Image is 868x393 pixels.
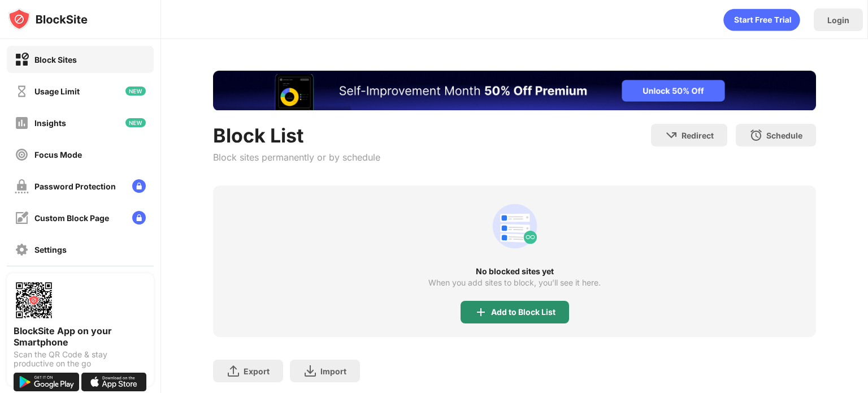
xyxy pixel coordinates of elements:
[34,87,80,96] div: Usage Limit
[34,118,66,128] div: Insights
[34,245,67,254] div: Settings
[14,280,54,321] img: options-page-qr-code.png
[15,179,29,193] img: password-protection-off.svg
[8,8,88,31] img: logo-blocksite.svg
[682,131,714,140] div: Redirect
[428,278,601,287] div: When you add sites to block, you’ll see it here.
[125,87,146,96] img: new-icon.svg
[213,267,816,276] div: No blocked sites yet
[488,199,542,253] div: animation
[132,211,146,224] img: lock-menu.svg
[81,373,147,391] img: download-on-the-app-store.svg
[723,8,800,31] div: animation
[15,211,29,225] img: customize-block-page-off.svg
[213,71,816,110] iframe: Banner
[15,53,29,67] img: block-on.svg
[766,131,802,140] div: Schedule
[244,366,270,376] div: Export
[34,182,116,191] div: Password Protection
[14,373,79,391] img: get-it-on-google-play.svg
[14,325,147,348] div: BlockSite App on your Smartphone
[15,84,29,98] img: time-usage-off.svg
[34,55,77,64] div: Block Sites
[213,152,380,163] div: Block sites permanently or by schedule
[15,116,29,130] img: insights-off.svg
[15,243,29,257] img: settings-off.svg
[34,150,82,159] div: Focus Mode
[125,118,146,127] img: new-icon.svg
[827,15,849,25] div: Login
[132,179,146,193] img: lock-menu.svg
[14,350,147,368] div: Scan the QR Code & stay productive on the go
[320,366,346,376] div: Import
[34,213,109,223] div: Custom Block Page
[491,308,555,317] div: Add to Block List
[213,124,380,147] div: Block List
[15,148,29,162] img: focus-off.svg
